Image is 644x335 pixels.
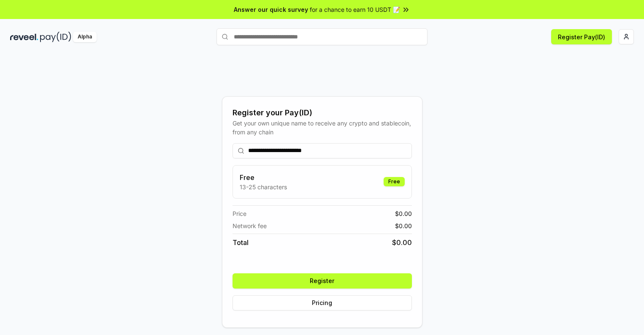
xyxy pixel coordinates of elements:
[233,119,412,136] div: Get your own unique name to receive any crypto and stablecoin, from any chain
[233,107,412,119] div: Register your Pay(ID)
[551,29,612,44] button: Register Pay(ID)
[10,32,38,42] img: reveel_dark
[384,177,405,186] div: Free
[240,172,287,182] h3: Free
[233,273,412,289] button: Register
[233,221,267,230] span: Network fee
[234,5,308,14] span: Answer our quick survey
[233,295,412,310] button: Pricing
[233,237,249,248] span: Total
[395,221,412,230] span: $ 0.00
[233,209,246,218] span: Price
[240,182,287,191] p: 13-25 characters
[73,32,97,42] div: Alpha
[395,209,412,218] span: $ 0.00
[40,32,71,42] img: pay_id
[392,237,412,248] span: $ 0.00
[310,5,400,14] span: for a chance to earn 10 USDT 📝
